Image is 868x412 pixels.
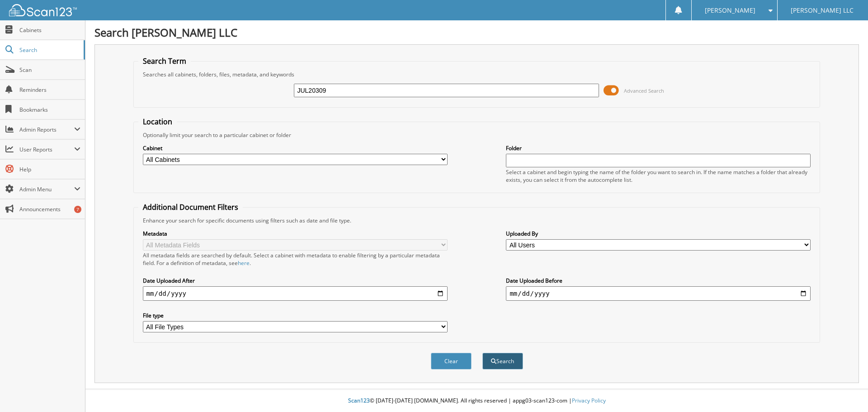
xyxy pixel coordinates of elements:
label: Date Uploaded After [143,277,448,284]
legend: Search Term [138,56,191,66]
input: end [506,286,811,301]
span: Admin Menu [19,185,74,193]
span: Scan [19,66,80,74]
div: Searches all cabinets, folders, files, metadata, and keywords [138,71,816,78]
span: [PERSON_NAME] LLC [791,8,854,13]
button: Search [482,353,523,369]
label: Cabinet [143,144,448,152]
label: File type [143,312,448,319]
legend: Location [138,117,177,127]
label: Folder [506,144,811,152]
h1: Search [PERSON_NAME] LLC [94,25,859,40]
span: Reminders [19,86,80,94]
span: Help [19,166,80,173]
span: Cabinets [19,26,80,34]
span: Advanced Search [624,87,664,94]
span: Search [19,46,79,54]
label: Uploaded By [506,230,811,237]
div: © [DATE]-[DATE] [DOMAIN_NAME]. All rights reserved | appg03-scan123-com | [85,390,868,412]
span: Bookmarks [19,106,80,114]
div: Select a cabinet and begin typing the name of the folder you want to search in. If the name match... [506,168,811,184]
input: start [143,286,448,301]
span: [PERSON_NAME] [705,8,755,13]
img: scan123-logo-white.svg [9,4,77,16]
span: User Reports [19,146,74,153]
span: Admin Reports [19,126,74,133]
div: All metadata fields are searched by default. Select a cabinet with metadata to enable filtering b... [143,251,448,267]
label: Date Uploaded Before [506,277,811,284]
span: Announcements [19,205,80,213]
legend: Additional Document Filters [138,202,243,212]
a: here [238,259,250,267]
div: 7 [74,206,81,213]
a: Privacy Policy [572,397,606,404]
label: Metadata [143,230,448,237]
iframe: Chat Widget [823,369,868,412]
button: Clear [431,353,472,369]
div: Optionally limit your search to a particular cabinet or folder [138,131,816,139]
div: Enhance your search for specific documents using filters such as date and file type. [138,217,816,224]
span: Scan123 [348,397,370,404]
